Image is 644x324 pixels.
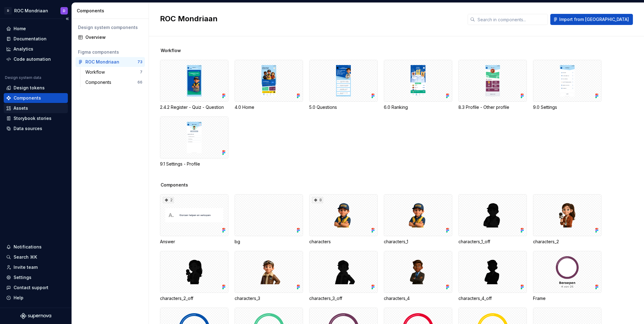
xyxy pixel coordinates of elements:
div: Frame [533,251,601,301]
a: Data sources [4,124,68,133]
button: DROC MondriaanD [1,4,70,17]
a: Analytics [4,44,68,54]
div: 2Answer [160,194,228,245]
div: characters_4_off [458,251,527,301]
div: Code automation [14,56,51,62]
div: Notifications [14,244,42,250]
div: 2.4.2 Register - Quiz - Question [160,60,228,110]
div: Components [77,8,146,14]
h2: ROC Mondriaan [160,14,460,24]
a: Design tokens [4,83,68,93]
div: 9.0 Settings [533,104,601,110]
div: characters_3 [235,295,303,301]
a: Overview [76,32,145,42]
div: Components [14,95,41,101]
div: 8characters [309,194,378,245]
div: 5.0 Questions [309,104,378,110]
a: Components [4,93,68,103]
div: Design system components [78,24,142,31]
div: 5.0 Questions [309,60,378,110]
span: Import from [GEOGRAPHIC_DATA] [559,16,629,23]
div: characters [309,239,378,245]
svg: Supernova Logo [20,313,51,319]
a: Components66 [83,77,145,87]
div: characters_1 [384,239,452,245]
div: characters_2_off [160,251,228,301]
div: Home [14,26,26,32]
a: Home [4,24,68,34]
div: ROC Mondriaan [14,8,48,14]
div: Settings [14,274,31,281]
div: ROC Mondriaan [85,59,119,65]
div: 7 [140,70,142,75]
div: 8 [312,197,323,203]
div: Documentation [14,36,47,42]
div: Workflow [85,69,107,75]
a: Settings [4,273,68,282]
input: Search in components... [475,14,548,25]
span: Components [161,182,188,188]
button: Help [4,293,68,303]
div: 6.0 Ranking [384,60,452,110]
div: Frame [533,295,601,301]
div: Overview [85,34,142,40]
div: Design tokens [14,85,45,91]
div: Data sources [14,125,42,132]
a: Storybook stories [4,113,68,123]
div: characters_4 [384,251,452,301]
div: 73 [137,59,142,64]
div: characters_1 [384,194,452,245]
div: bg [235,194,303,245]
a: ROC Mondriaan73 [76,57,145,67]
div: bg [235,239,303,245]
button: Import from [GEOGRAPHIC_DATA] [550,14,633,25]
button: Search ⌘K [4,252,68,262]
div: Search ⌘K [14,254,37,260]
div: 8.3 Profile - Other profile [458,104,527,110]
div: Design system data [5,75,41,80]
div: D [63,8,65,13]
div: 9.0 Settings [533,60,601,110]
div: 4.0 Home [235,104,303,110]
div: characters_2 [533,239,601,245]
a: Code automation [4,54,68,64]
div: characters_1_off [458,239,527,245]
div: 2 [163,197,174,203]
div: characters_1_off [458,194,527,245]
div: characters_4 [384,295,452,301]
button: Collapse sidebar [63,14,72,23]
div: 4.0 Home [235,60,303,110]
div: 2.4.2 Register - Quiz - Question [160,104,228,110]
div: characters_2_off [160,295,228,301]
div: 9.1 Settings - Profile [160,117,228,167]
div: D [4,7,12,14]
div: Contact support [14,285,48,291]
div: characters_3 [235,251,303,301]
div: characters_3_off [309,295,378,301]
div: 66 [137,80,142,85]
a: Invite team [4,262,68,272]
div: Invite team [14,264,38,270]
div: 9.1 Settings - Profile [160,161,228,167]
button: Contact support [4,283,68,293]
div: characters_3_off [309,251,378,301]
div: Analytics [14,46,33,52]
div: 8.3 Profile - Other profile [458,60,527,110]
div: Components [85,79,114,85]
a: Workflow7 [83,67,145,77]
span: Workflow [161,47,181,54]
div: Figma components [78,49,142,55]
div: Storybook stories [14,115,51,121]
a: Documentation [4,34,68,44]
div: Answer [160,239,228,245]
div: 6.0 Ranking [384,104,452,110]
div: Help [14,295,23,301]
div: characters_2 [533,194,601,245]
a: Assets [4,103,68,113]
div: characters_4_off [458,295,527,301]
div: Assets [14,105,28,111]
button: Notifications [4,242,68,252]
